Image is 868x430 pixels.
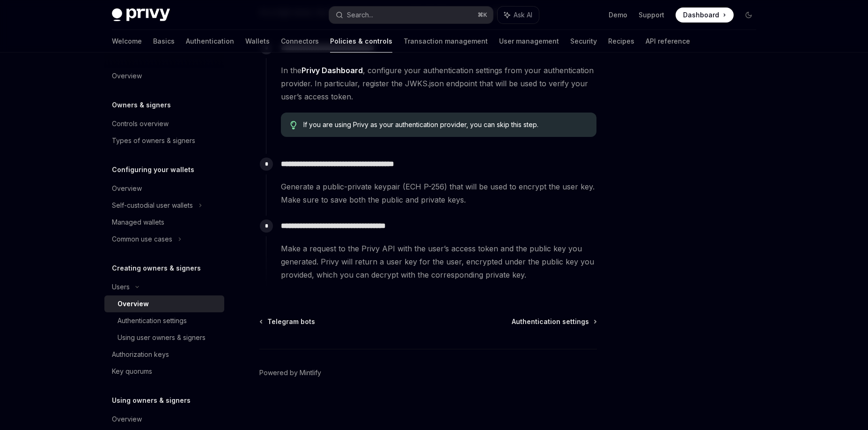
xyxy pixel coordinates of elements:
a: Controls overview [104,115,224,132]
a: Types of owners & signers [104,132,224,149]
a: Authentication [186,30,234,53]
div: Key quorums [112,366,152,377]
a: Key quorums [104,363,224,380]
a: Welcome [112,30,142,53]
span: Authentication settings [512,317,589,326]
a: Authentication settings [512,317,596,326]
a: API reference [646,30,690,53]
span: In the , configure your authentication settings from your authentication provider. In particular,... [281,64,596,103]
div: Authorization keys [112,349,169,360]
button: Search...⌘K [329,7,493,23]
div: Overview [112,70,142,82]
span: ⌘ K [478,11,487,19]
a: Recipes [608,30,634,53]
a: Transaction management [404,30,488,53]
a: Overview [104,295,224,312]
a: Powered by Mintlify [259,368,321,377]
div: Types of owners & signers [112,135,195,146]
a: Connectors [281,30,319,53]
h5: Using owners & signers [112,395,191,406]
a: User management [499,30,559,53]
div: Overview [118,298,149,309]
button: Toggle dark mode [741,8,756,23]
a: Privy Dashboard [302,66,363,75]
a: Basics [153,30,175,53]
svg: Tip [290,121,297,129]
div: Common use cases [112,234,172,245]
a: Telegram bots [260,317,315,326]
div: Search... [347,9,373,21]
div: Overview [112,183,142,194]
span: Generate a public-private keypair (ECH P-256) that will be used to encrypt the user key. Make sur... [281,180,596,206]
a: Dashboard [676,8,734,23]
a: Overview [104,180,224,197]
a: Using user owners & signers [104,329,224,346]
a: Security [570,30,597,53]
a: Overview [104,68,224,84]
div: Using user owners & signers [118,332,206,343]
a: Authorization keys [104,346,224,363]
a: Wallets [245,30,270,53]
h5: Configuring your wallets [112,164,194,175]
h5: Owners & signers [112,99,171,111]
div: Authentication settings [118,315,187,326]
a: Managed wallets [104,214,224,231]
div: Managed wallets [112,217,164,228]
img: dark logo [112,8,170,22]
button: Ask AI [498,7,539,23]
span: Ask AI [514,10,532,20]
span: If you are using Privy as your authentication provider, you can skip this step. [303,120,588,129]
span: Telegram bots [267,317,315,326]
a: Support [639,10,664,20]
div: Users [112,281,130,293]
div: Overview [112,414,142,425]
a: Policies & controls [330,30,392,53]
h5: Creating owners & signers [112,263,201,274]
span: Dashboard [683,10,719,20]
a: Demo [609,10,627,20]
div: Self-custodial user wallets [112,200,193,211]
a: Overview [104,411,224,428]
a: Authentication settings [104,312,224,329]
span: Make a request to the Privy API with the user’s access token and the public key you generated. Pr... [281,242,596,281]
div: Controls overview [112,118,169,129]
